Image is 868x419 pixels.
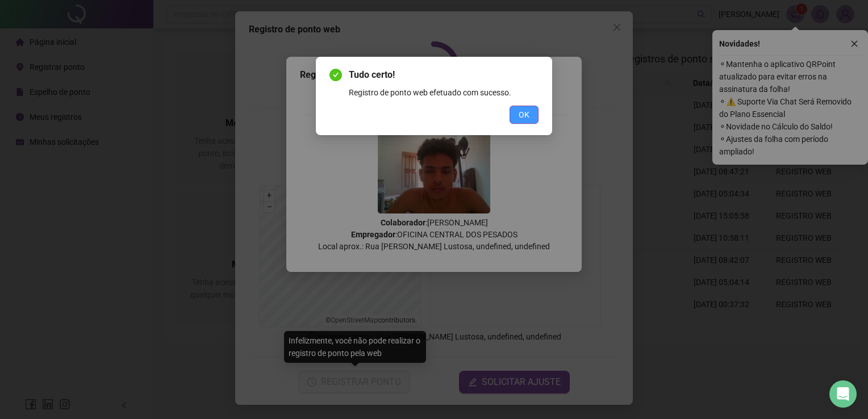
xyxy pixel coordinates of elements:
[349,86,539,99] div: Registro de ponto web efetuado com sucesso.
[510,106,539,124] button: OK
[329,69,342,81] span: check-circle
[829,380,857,408] div: Open Intercom Messenger
[349,68,539,82] span: Tudo certo!
[519,108,529,121] span: OK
